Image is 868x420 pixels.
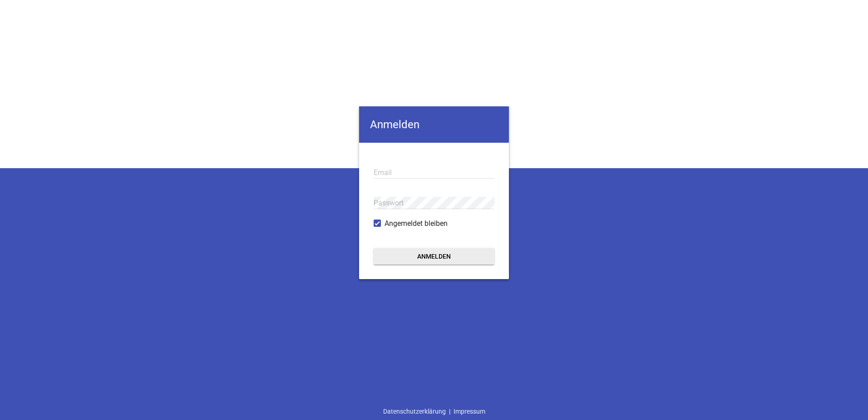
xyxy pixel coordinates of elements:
[380,403,488,420] div: |
[450,403,488,420] a: Impressum
[385,218,448,229] span: Angemeldet bleiben
[380,403,449,420] a: Datenschutzerklärung
[359,106,509,143] h4: Anmelden
[374,248,494,265] button: Anmelden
